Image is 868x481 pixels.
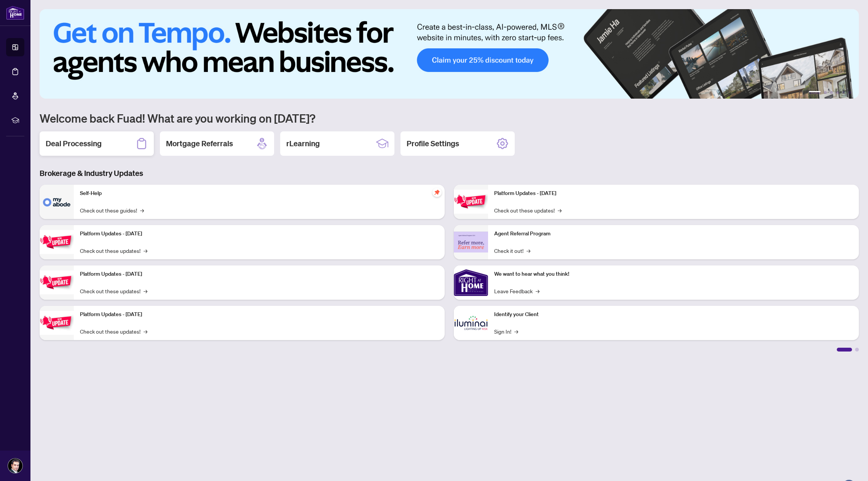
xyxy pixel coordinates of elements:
img: Profile Icon [8,459,22,473]
span: → [144,246,147,255]
img: Identify your Client [454,306,488,340]
a: Leave Feedback→ [494,287,539,295]
img: Self-Help [40,185,74,219]
p: Self-Help [80,189,439,198]
a: Sign In!→ [494,327,518,336]
a: Check out these updates!→ [494,206,562,214]
h2: Deal Processing [46,138,102,149]
span: → [558,206,562,214]
span: → [144,287,147,295]
button: 1 [809,91,821,94]
h1: Welcome back Fuad! What are you working on [DATE]? [40,111,859,125]
img: Platform Updates - September 16, 2025 [40,230,74,254]
p: Platform Updates - [DATE] [80,230,439,238]
a: Check it out!→ [494,246,530,255]
a: Check out these updates!→ [80,327,147,336]
img: Agent Referral Program [454,232,488,252]
p: Platform Updates - [DATE] [80,270,439,278]
a: Check out these updates!→ [80,287,147,295]
a: Check out these updates!→ [80,246,147,255]
button: 4 [836,91,839,94]
span: → [536,287,539,295]
h2: Profile Settings [407,138,459,149]
button: 2 [824,91,827,94]
span: → [144,327,147,336]
img: Platform Updates - July 21, 2025 [40,270,74,294]
img: Slide 0 [40,9,859,99]
p: Platform Updates - [DATE] [494,189,853,198]
span: → [140,206,144,214]
a: Check out these guides!→ [80,206,144,214]
button: 6 [848,91,851,94]
p: Agent Referral Program [494,230,853,238]
button: 5 [842,91,845,94]
img: logo [6,6,24,20]
h2: rLearning [286,138,320,149]
p: Identify your Client [494,310,853,319]
p: We want to hear what you think! [494,270,853,278]
h2: Mortgage Referrals [166,138,233,149]
span: → [527,246,530,255]
img: Platform Updates - July 8, 2025 [40,311,74,335]
h3: Brokerage & Industry Updates [40,168,859,179]
button: 3 [830,91,833,94]
p: Platform Updates - [DATE] [80,310,439,319]
span: pushpin [432,188,442,197]
span: → [514,327,518,336]
img: Platform Updates - June 23, 2025 [454,190,488,214]
button: Open asap [838,454,860,477]
img: We want to hear what you think! [454,265,488,300]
